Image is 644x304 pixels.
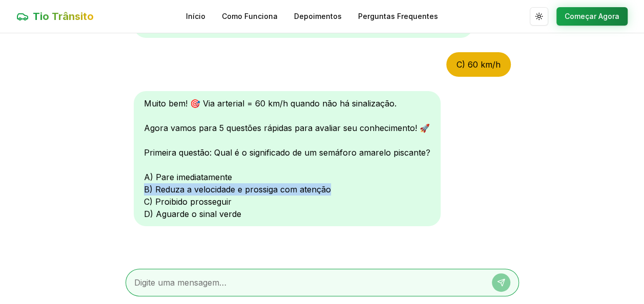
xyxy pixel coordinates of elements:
a: Início [186,11,205,21]
button: Começar Agora [556,7,628,26]
span: Tio Trânsito [33,9,94,24]
a: Depoimentos [294,11,342,21]
a: Como Funciona [222,11,278,21]
a: Perguntas Frequentes [358,11,438,21]
a: Tio Trânsito [16,9,94,24]
div: C) 60 km/h [446,52,511,77]
div: Muito bem! 🎯 Via arterial = 60 km/h quando não há sinalização. Agora vamos para 5 questões rápida... [134,91,441,226]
